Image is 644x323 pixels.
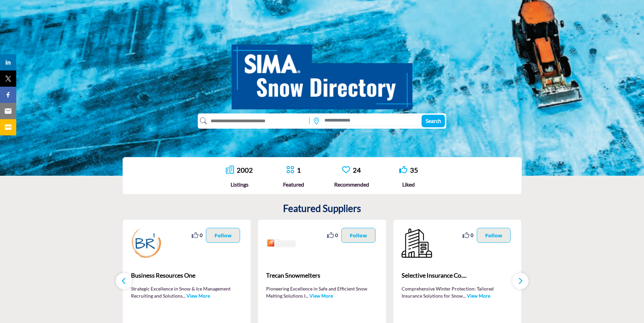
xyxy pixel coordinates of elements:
[350,232,367,239] p: Follow
[214,232,232,239] p: Follow
[131,285,243,299] p: Strategic Excellence in Snow & Ice Management Recruiting and Solutions
[237,166,253,174] a: 2002
[426,117,441,124] span: Search
[477,228,511,243] button: Follow
[131,271,243,280] span: Business Resources One
[200,232,202,239] span: 0
[183,293,186,299] span: ...
[471,232,473,239] span: 0
[335,232,338,239] span: 0
[463,293,466,299] span: ...
[410,166,418,174] a: 35
[353,166,361,174] a: 24
[422,115,445,127] button: Search
[131,228,162,258] img: Business Resources One
[266,271,378,280] span: Trecan Snowmelters
[334,180,369,189] div: Recommended
[342,166,350,175] a: Go to Recommended
[341,228,375,243] button: Follow
[402,228,432,258] img: Selective Insurance Co. of America
[309,293,333,299] a: View More
[297,166,301,174] a: 1
[305,293,308,299] span: ...
[402,271,513,280] span: Selective Insurance Co....
[232,37,412,109] img: SIMA Snow Directory
[485,232,502,239] p: Follow
[399,166,407,174] i: Go to Liked
[266,228,297,258] img: Trecan Snowmelters
[399,180,418,189] div: Liked
[402,266,513,285] b: Selective Insurance Co. of America
[402,285,513,299] p: Comprehensive Winter Protection: Tailored Insurance Solutions for Snow
[131,266,243,285] a: Business Resources One
[467,293,490,299] a: View More
[206,228,240,243] button: Follow
[283,180,304,189] div: Featured
[187,293,210,299] a: View More
[266,266,378,285] a: Trecan Snowmelters
[402,266,513,285] a: Selective Insurance Co....
[226,180,253,189] div: Listings
[307,116,311,126] img: Rectangle%203585.svg
[266,285,378,299] p: Pioneering Excellence in Safe and Efficient Snow Melting Solutions I
[286,166,294,175] a: Go to Featured
[283,203,361,214] h2: Featured Suppliers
